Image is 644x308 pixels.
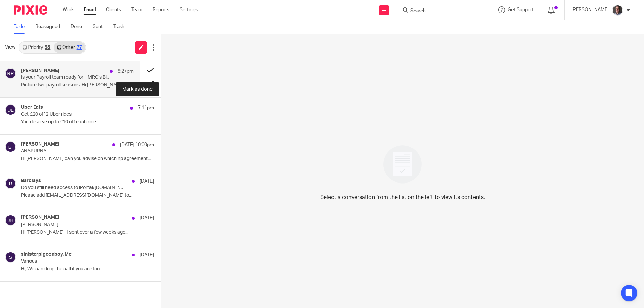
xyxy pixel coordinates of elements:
[84,6,96,13] a: Email
[5,104,16,115] img: svg%3E
[19,42,54,53] a: Priority98
[320,193,485,201] p: Select a conversation from the list on the left to view its contents.
[54,42,85,53] a: Other77
[14,5,47,15] img: Pixie
[21,178,41,184] h4: Barclays
[63,6,74,13] a: Work
[35,20,65,34] a: Reassigned
[21,112,127,117] p: Get £20 off 2 Uber rides
[410,8,471,14] input: Search
[120,141,154,148] p: [DATE] 10:00pm
[21,230,154,235] p: Hi [PERSON_NAME] I sent over a few weeks ago...
[77,45,82,50] div: 77
[21,82,134,88] p: Picture two payroll seasons: Hi [PERSON_NAME]...
[5,215,16,226] img: svg%3E
[21,75,111,80] p: Is your Payroll team ready for HMRC’s BiK Rules?
[21,258,127,264] p: Various
[379,141,426,188] img: image
[21,156,154,162] p: Hi [PERSON_NAME] can you advise on which hp agreement...
[21,215,59,220] h4: [PERSON_NAME]
[21,119,154,125] p: You deserve up to £10 off each ride. ͏ ͏ ͏ ͏ ͏...
[131,6,142,13] a: Team
[21,222,127,228] p: [PERSON_NAME]
[140,178,154,185] p: [DATE]
[140,252,154,258] p: [DATE]
[5,252,16,263] img: svg%3E
[138,104,154,111] p: 7:11pm
[571,6,609,13] p: [PERSON_NAME]
[21,104,43,110] h4: Uber Eats
[5,178,16,189] img: svg%3E
[21,193,154,198] p: Please add [EMAIL_ADDRESS][DOMAIN_NAME] to...
[5,68,16,79] img: svg%3E
[180,6,198,13] a: Settings
[612,5,623,16] img: CP%20Headshot.jpeg
[153,6,169,13] a: Reports
[140,215,154,222] p: [DATE]
[508,7,534,12] span: Get Support
[93,20,108,34] a: Sent
[21,141,59,147] h4: [PERSON_NAME]
[106,6,121,13] a: Clients
[45,45,50,50] div: 98
[14,20,30,34] a: To do
[118,68,134,75] p: 8:27pm
[21,252,72,257] h4: sinisterpigeonboy, Me
[21,68,59,74] h4: [PERSON_NAME]
[21,185,127,191] p: Do you still need access to iPortal/[DOMAIN_NAME]? Account ending 6545
[5,141,16,152] img: svg%3E
[21,266,154,272] p: Hi, We can drop the call if you are too...
[5,44,15,51] span: View
[71,20,87,34] a: Done
[21,148,127,154] p: ANAPURNA
[113,20,129,34] a: Trash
